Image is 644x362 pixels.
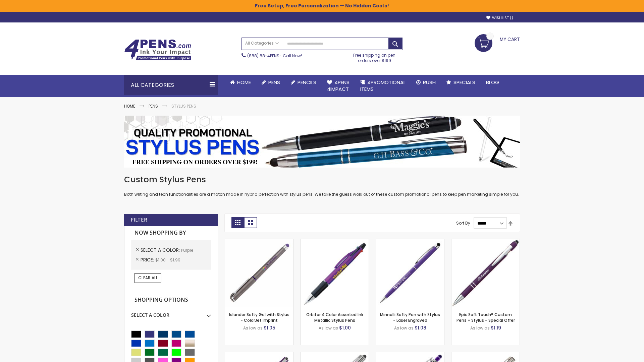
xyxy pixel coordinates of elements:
[124,116,520,168] img: Stylus Pens
[247,53,279,59] a: (888) 88-4PENS
[247,53,302,59] span: - Call Now!
[225,239,293,307] img: Islander Softy Gel with Stylus - ColorJet Imprint-Purple
[155,257,180,263] span: $1.00 - $1.99
[131,226,211,240] strong: Now Shopping by
[355,75,411,97] a: 4PROMOTIONALITEMS
[491,324,501,331] span: $1.19
[124,174,520,185] h1: Custom Stylus Pens
[237,79,251,86] span: Home
[131,293,211,307] strong: Shopping Options
[135,273,161,283] a: Clear All
[131,216,147,224] strong: Filter
[415,324,426,331] span: $1.08
[225,75,256,90] a: Home
[423,79,436,86] span: Rush
[411,75,441,90] a: Rush
[451,239,520,244] a: 4P-MS8B-Purple
[256,75,285,90] a: Pens
[124,103,135,109] a: Home
[242,38,282,49] a: All Categories
[245,41,279,46] span: All Categories
[441,75,481,90] a: Specials
[243,325,263,331] span: As low as
[141,256,155,263] span: Price
[298,79,316,86] span: Pencils
[327,79,350,93] span: 4Pens 4impact
[394,325,414,331] span: As low as
[225,352,293,358] a: Avendale Velvet Touch Stylus Gel Pen-Purple
[301,239,369,244] a: Orbitor 4 Color Assorted Ink Metallic Stylus Pens-Purple
[486,79,499,86] span: Blog
[319,325,338,331] span: As low as
[346,50,403,63] div: Free shipping on pen orders over $199
[141,247,181,253] span: Select A Color
[376,239,444,307] img: Minnelli Softy Pen with Stylus - Laser Engraved-Purple
[124,75,218,95] div: All Categories
[225,239,293,244] a: Islander Softy Gel with Stylus - ColorJet Imprint-Purple
[181,247,193,253] span: Purple
[451,239,520,307] img: 4P-MS8B-Purple
[380,312,440,323] a: Minnelli Softy Pen with Stylus - Laser Engraved
[376,239,444,244] a: Minnelli Softy Pen with Stylus - Laser Engraved-Purple
[229,312,289,323] a: Islander Softy Gel with Stylus - ColorJet Imprint
[339,324,351,331] span: $1.00
[285,75,322,90] a: Pencils
[138,275,158,281] span: Clear All
[231,217,244,228] strong: Grid
[451,352,520,358] a: Tres-Chic Touch Pen - Standard Laser-Purple
[322,75,355,97] a: 4Pens4impact
[124,174,520,197] div: Both writing and tech functionalities are a match made in hybrid perfection with stylus pens. We ...
[268,79,280,86] span: Pens
[131,307,211,318] div: Select A Color
[306,312,363,323] a: Orbitor 4 Color Assorted Ink Metallic Stylus Pens
[486,15,513,20] a: Wishlist
[124,39,191,61] img: 4Pens Custom Pens and Promotional Products
[149,103,158,109] a: Pens
[264,324,275,331] span: $1.05
[360,79,406,93] span: 4PROMOTIONAL ITEMS
[481,75,504,90] a: Blog
[301,239,369,307] img: Orbitor 4 Color Assorted Ink Metallic Stylus Pens-Purple
[456,220,470,226] label: Sort By
[453,79,475,86] span: Specials
[171,103,196,109] strong: Stylus Pens
[301,352,369,358] a: Tres-Chic with Stylus Metal Pen - Standard Laser-Purple
[457,312,515,323] a: Epic Soft Touch® Custom Pens + Stylus - Special Offer
[376,352,444,358] a: Phoenix Softy with Stylus Pen - Laser-Purple
[470,325,490,331] span: As low as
